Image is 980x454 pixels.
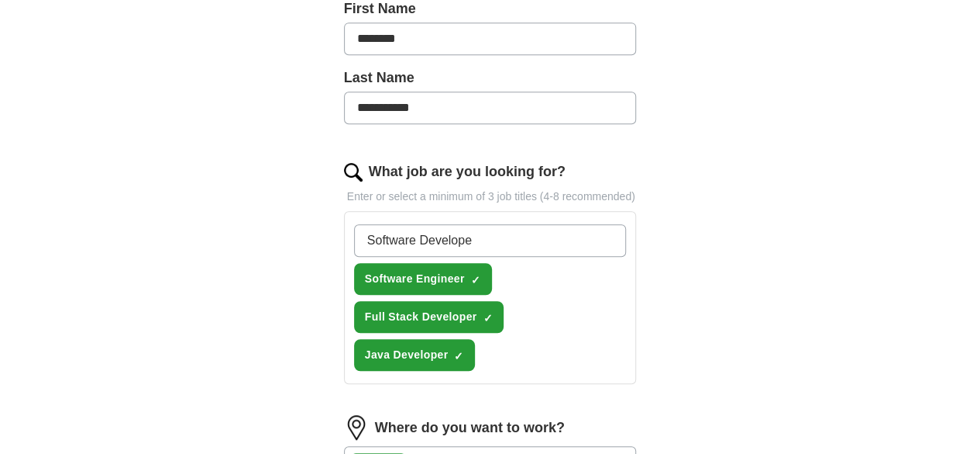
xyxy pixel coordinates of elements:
button: Full Stack Developer✓ [354,301,504,333]
label: Where do you want to work? [375,418,565,438]
button: Java Developer✓ [354,339,476,371]
img: location.png [344,415,369,440]
span: Software Engineer [365,271,465,287]
img: search.png [344,163,363,182]
p: Enter or select a minimum of 3 job titles (4-8 recommended) [344,189,637,205]
label: Last Name [344,68,637,88]
label: What job are you looking for? [369,161,566,182]
span: Java Developer [365,347,449,363]
input: Type a job title and press enter [354,224,627,257]
span: ✓ [471,274,480,286]
span: ✓ [454,350,463,362]
span: Full Stack Developer [365,309,477,325]
span: ✓ [483,312,492,324]
button: Software Engineer✓ [354,263,492,295]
